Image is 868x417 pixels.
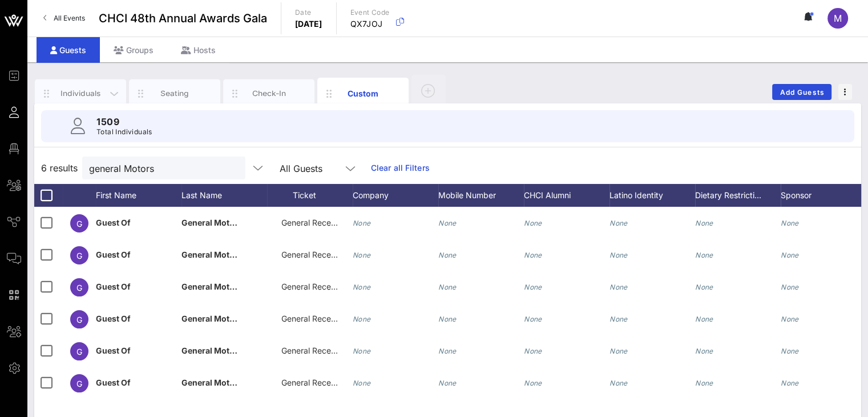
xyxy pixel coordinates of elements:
[37,9,92,27] a: All Events
[281,378,350,387] span: General Reception
[99,10,267,27] span: CHCI 48th Annual Awards Gala
[350,18,390,30] p: QX7JOJ
[695,184,781,207] div: Dietary Restricti…
[353,219,371,227] i: None
[350,7,390,18] p: Event Code
[295,7,322,18] p: Date
[353,184,438,207] div: Company
[281,250,350,259] span: General Reception
[41,161,78,175] span: 6 results
[281,218,350,227] span: General Reception
[273,157,364,179] div: All Guests
[695,315,713,323] i: None
[834,13,842,24] span: M
[781,184,866,207] div: Sponsor
[438,251,457,259] i: None
[181,282,243,291] span: General Motors
[76,347,82,356] span: G
[353,347,371,355] i: None
[181,378,243,387] span: General Motors
[76,315,82,324] span: G
[96,378,131,387] span: Guest Of
[150,88,200,99] div: Seating
[338,87,389,99] div: Custom
[781,315,799,323] i: None
[280,163,322,174] div: All Guests
[353,379,371,387] i: None
[55,88,106,99] div: Individuals
[281,282,350,291] span: General Reception
[695,251,713,259] i: None
[76,379,82,388] span: G
[181,346,243,355] span: General Motors
[181,184,267,207] div: Last Name
[695,283,713,291] i: None
[181,250,243,259] span: General Motors
[524,379,542,387] i: None
[96,184,181,207] div: First Name
[772,84,831,100] button: Add Guests
[827,8,848,29] div: M
[438,347,457,355] i: None
[438,283,457,291] i: None
[609,251,628,259] i: None
[96,250,131,259] span: Guest Of
[244,88,294,99] div: Check-In
[76,251,82,260] span: G
[267,184,353,207] div: Ticket
[524,315,542,323] i: None
[353,315,371,323] i: None
[54,14,85,22] span: All Events
[438,184,524,207] div: Mobile Number
[76,283,82,292] span: G
[353,283,371,291] i: None
[295,18,322,30] p: [DATE]
[524,283,542,291] i: None
[37,37,100,63] div: Guests
[695,347,713,355] i: None
[96,314,131,323] span: Guest Of
[781,347,799,355] i: None
[281,314,350,323] span: General Reception
[353,251,371,259] i: None
[167,37,229,63] div: Hosts
[781,379,799,387] i: None
[96,115,152,129] p: 1509
[100,37,167,63] div: Groups
[96,282,131,291] span: Guest Of
[524,184,609,207] div: CHCI Alumni
[781,283,799,291] i: None
[281,346,350,355] span: General Reception
[609,219,628,227] i: None
[780,88,825,97] span: Add Guests
[609,379,628,387] i: None
[371,162,430,174] a: Clear all Filters
[181,314,243,323] span: General Motors
[76,219,82,228] span: G
[609,184,695,207] div: Latino Identity
[781,219,799,227] i: None
[96,346,131,355] span: Guest Of
[609,347,628,355] i: None
[524,347,542,355] i: None
[438,315,457,323] i: None
[96,126,152,138] p: Total Individuals
[609,315,628,323] i: None
[96,218,131,227] span: Guest Of
[781,251,799,259] i: None
[524,219,542,227] i: None
[695,379,713,387] i: None
[181,218,243,227] span: General Motors
[609,283,628,291] i: None
[438,219,457,227] i: None
[695,219,713,227] i: None
[438,379,457,387] i: None
[524,251,542,259] i: None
